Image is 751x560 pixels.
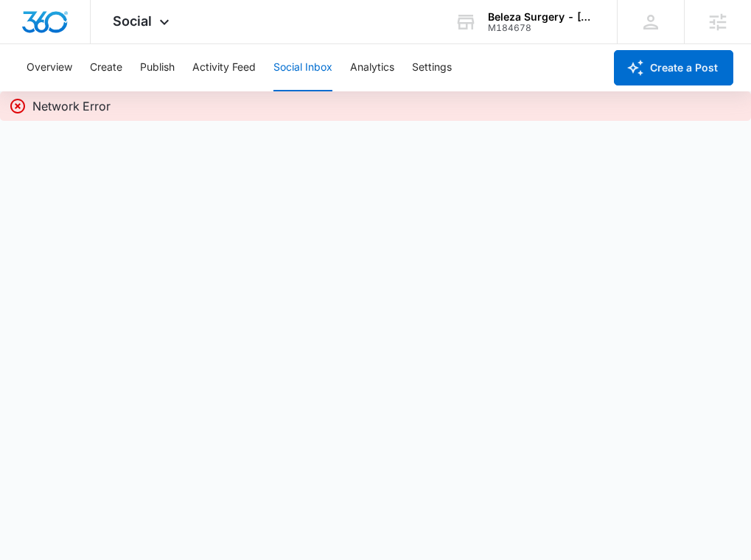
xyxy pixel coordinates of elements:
span: Social [113,13,152,29]
button: Create a Post [614,50,733,85]
div: account name [488,11,595,23]
button: Analytics [350,44,394,91]
div: account id [488,23,595,33]
button: Publish [140,44,175,91]
button: Activity Feed [192,44,256,91]
p: Network Error [32,97,111,115]
button: Create [90,44,122,91]
button: Settings [412,44,452,91]
button: Overview [27,44,72,91]
button: Social Inbox [273,44,332,91]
